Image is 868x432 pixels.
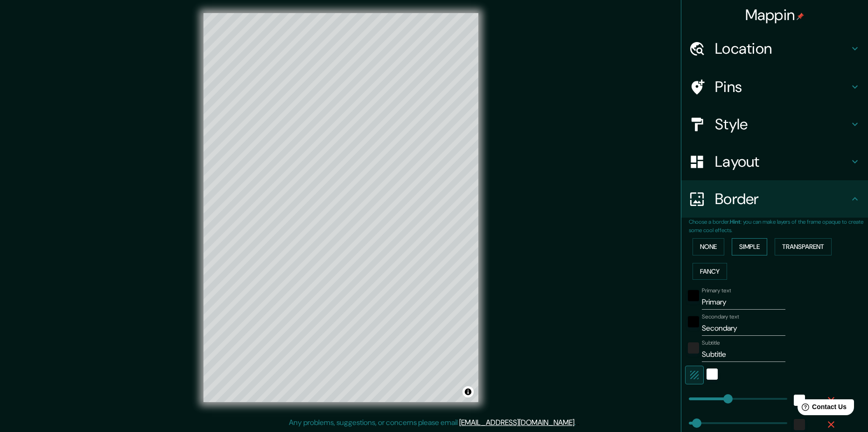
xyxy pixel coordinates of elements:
[577,417,579,428] div: .
[702,287,731,295] label: Primary text
[688,316,699,327] button: black
[681,68,868,106] div: Pins
[797,13,804,20] img: pin-icon.png
[707,368,718,380] button: white
[785,396,858,422] iframe: Help widget launcher
[715,78,849,96] h4: Pins
[681,143,868,180] div: Layout
[459,418,574,427] a: [EMAIL_ADDRESS][DOMAIN_NAME]
[693,263,727,280] button: Fancy
[576,417,577,428] div: .
[289,417,576,428] p: Any problems, suggestions, or concerns please email .
[689,218,868,234] p: Choose a border. : you can make layers of the frame opaque to create some cool effects.
[732,238,767,255] button: Simple
[681,30,868,67] div: Location
[730,218,741,226] b: Hint
[681,106,868,143] div: Style
[462,386,474,397] button: Toggle attribution
[794,395,805,406] button: white
[715,152,849,171] h4: Layout
[702,313,739,321] label: Secondary text
[794,419,805,430] button: color-222222
[681,180,868,218] div: Border
[702,339,720,347] label: Subtitle
[693,238,724,255] button: None
[775,238,832,255] button: Transparent
[715,190,849,208] h4: Border
[715,39,849,58] h4: Location
[688,290,699,301] button: black
[688,342,699,354] button: color-222222
[715,115,849,134] h4: Style
[745,6,805,24] h4: Mappin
